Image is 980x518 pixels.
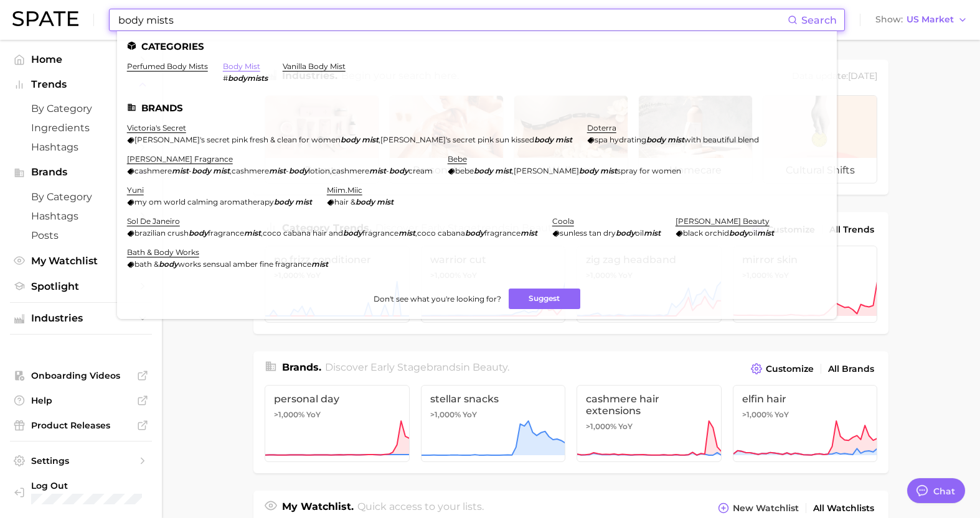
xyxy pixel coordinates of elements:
a: vanilla body mist [283,62,346,71]
span: >1,000% [586,422,616,431]
span: All Watchlists [813,503,874,514]
span: oil [635,228,644,238]
em: mist [644,228,661,238]
span: beauty [473,361,507,373]
span: personal day [274,393,400,405]
span: YoY [463,410,477,420]
em: body [465,228,484,238]
span: All Brands [828,364,874,374]
span: >1,000% [274,410,304,419]
em: mist [555,135,572,144]
span: Settings [31,455,131,466]
em: body [274,197,293,206]
em: mist [172,166,189,175]
h2: Quick access to your lists. [357,499,484,517]
em: body [534,135,554,144]
span: - [189,166,192,175]
a: bath & body works [127,247,199,257]
em: body [289,166,308,175]
button: Brands [10,163,152,182]
a: body mist [223,62,260,71]
em: mist [667,135,684,144]
a: Posts [10,226,152,245]
span: Home [31,53,131,65]
em: body [389,166,408,175]
span: fragrance [362,228,398,238]
span: Search [801,14,837,26]
button: New Watchlist [715,499,802,517]
em: body [192,166,211,175]
span: cream [408,166,433,175]
span: [PERSON_NAME] [514,166,579,175]
span: Customize [766,364,814,374]
span: oil [748,228,757,238]
button: Trends [10,75,152,94]
span: # [223,73,228,83]
span: brazilian crush [134,228,189,238]
li: Categories [127,41,827,52]
span: [PERSON_NAME]'s secret pink fresh & clean for women [134,135,341,144]
a: All Brands [825,361,877,377]
span: Spotlight [31,280,131,292]
em: mist [495,166,512,175]
span: Discover Early Stage brands in . [325,361,509,373]
span: Hashtags [31,210,131,222]
span: coco cabana hair and [263,228,343,238]
img: SPATE [12,11,78,26]
span: YoY [775,410,789,420]
a: by Category [10,99,152,118]
button: Suggest [509,289,580,309]
span: - [286,166,289,175]
em: body [356,197,375,206]
span: YoY [618,422,633,432]
div: , [127,135,572,144]
em: bodymists [228,73,268,83]
span: Show [875,16,903,23]
span: >1,000% [430,410,461,419]
span: Help [31,395,131,406]
span: stellar snacks [430,393,557,405]
span: New Watchlist [733,503,799,514]
span: US Market [907,16,954,23]
a: [PERSON_NAME] beauty [676,216,770,226]
li: Brands [127,103,827,113]
a: Hashtags [10,206,152,226]
div: , [448,166,681,175]
em: mist [600,166,617,175]
span: lotion [308,166,330,175]
span: cashmere [134,166,172,175]
div: , , [127,166,433,175]
span: >1,000% [742,410,773,419]
em: mist [269,166,286,175]
a: All Trends [826,221,877,238]
span: cashmere [232,166,269,175]
span: Don't see what you're looking for? [374,294,501,303]
span: Hashtags [31,141,131,153]
span: All Trends [829,224,874,235]
a: Home [10,50,152,69]
em: mist [311,259,328,269]
span: hair & [334,197,356,206]
span: cashmere [332,166,369,175]
span: spa hydrating [595,135,646,144]
span: [PERSON_NAME]'s secret pink sun kissed [380,135,534,144]
em: body [616,228,635,238]
span: bebe [455,166,474,175]
span: elfin hair [742,393,869,405]
span: - [386,166,389,175]
span: spray for women [617,166,681,175]
em: mist [244,228,261,238]
a: Ingredients [10,118,152,137]
span: by Category [31,191,131,203]
em: body [579,166,598,175]
h1: My Watchlist. [282,499,354,517]
em: mist [369,166,386,175]
em: body [343,228,362,238]
span: My Watchlist [31,255,131,267]
a: doterra [587,123,616,132]
span: Log Out [31,480,144,491]
em: body [189,228,208,238]
a: bebe [448,154,467,164]
em: mist [398,228,415,238]
a: by Category [10,187,152,206]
